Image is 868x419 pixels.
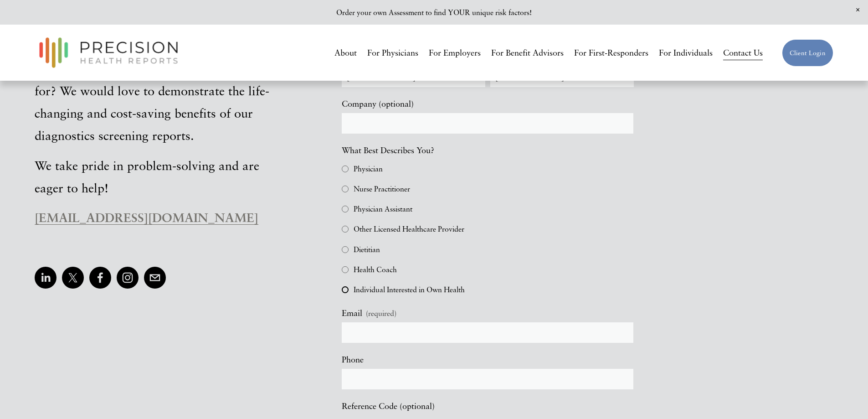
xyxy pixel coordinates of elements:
[342,398,435,414] span: Reference Code (optional)
[342,96,414,111] span: Company (optional)
[366,307,396,320] span: (required)
[35,34,275,147] p: Are you ready to address metabolic health and cardiovascular risk for those you care for? We woul...
[342,246,349,253] input: Dietitian
[354,222,464,236] span: Other Licensed Healthcare Provider
[342,286,349,293] input: Individual Interested in Own Health
[354,182,410,196] span: Nurse Practitioner
[342,266,349,273] input: Health Coach
[35,33,182,72] img: Precision Health Reports
[89,267,111,289] a: Facebook
[342,143,434,158] span: What Best Describes You?
[491,45,564,62] a: For Benefit Advisors
[342,352,364,367] span: Phone
[354,162,383,176] span: Physician
[62,267,84,289] a: X
[574,45,648,62] a: For First-Responders
[342,186,349,192] input: Nurse Practitioner
[144,267,166,289] a: support@precisionhealhreports.com
[659,45,713,62] a: For Individuals
[429,45,481,62] a: For Employers
[354,263,397,276] span: Health Coach
[354,202,412,216] span: Physician Assistant
[342,226,349,233] input: Other Licensed Healthcare Provider
[723,45,763,62] a: Contact Us
[354,283,465,296] span: Individual Interested in Own Health
[342,305,362,321] span: Email
[782,39,833,67] a: Client Login
[354,243,380,256] span: Dietitian
[704,302,868,419] iframe: Chat Widget
[117,267,139,289] a: Instagram
[334,45,357,62] a: About
[35,267,56,289] a: linkedin-unauth
[342,166,349,172] input: Physician
[367,45,418,62] a: For Physicians
[342,206,349,212] input: Physician Assistant
[35,154,275,199] p: We take pride in problem-solving and are eager to help!
[35,210,258,225] a: [EMAIL_ADDRESS][DOMAIN_NAME]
